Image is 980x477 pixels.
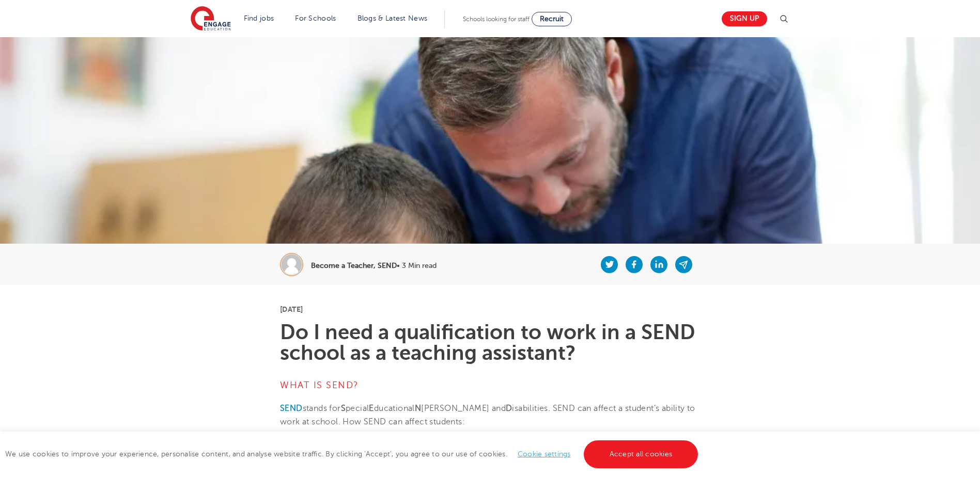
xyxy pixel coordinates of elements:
[722,11,767,26] a: Sign up
[532,12,572,26] a: Recruit
[244,14,274,22] a: Find jobs
[280,402,700,429] p: stands for pecial ducational [PERSON_NAME] and isabilities. SEND can affect a student’s ability t...
[341,404,346,413] strong: S
[506,404,512,413] strong: D
[357,14,428,22] a: Blogs & Latest News
[311,262,437,269] p: • 3 Min read
[5,450,701,458] span: We use cookies to improve your experience, personalise content, and analyse website traffic. By c...
[518,450,571,458] a: Cookie settings
[280,306,700,313] p: [DATE]
[191,6,231,32] img: Engage Education
[584,440,698,468] a: Accept all cookies
[280,379,700,391] h4: What is SEND?
[540,15,564,23] span: Recruit
[280,404,303,413] a: SEND
[280,322,700,363] h1: Do I need a qualification to work in a SEND school as a teaching assistant?
[415,404,421,413] strong: N
[369,404,374,413] strong: E
[311,262,397,269] b: Become a Teacher, SEND
[463,15,530,23] span: Schools looking for staff
[295,14,336,22] a: For Schools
